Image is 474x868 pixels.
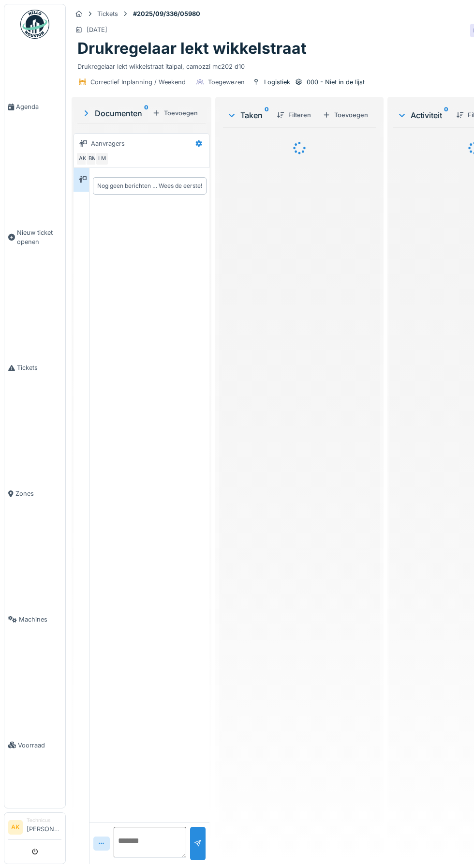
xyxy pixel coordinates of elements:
[144,107,148,119] sup: 0
[227,109,269,121] div: Taken
[4,557,65,683] a: Machines
[4,170,65,305] a: Nieuw ticket openen
[90,77,186,87] div: Correctief Inplanning / Weekend
[307,77,365,87] div: 000 - Niet in de lijst
[273,108,315,122] div: Filteren
[444,109,448,121] sup: 0
[87,25,107,34] div: [DATE]
[91,139,125,148] div: Aanvragers
[81,107,148,119] div: Documenten
[4,682,65,808] a: Voorraad
[17,228,61,246] span: Nieuw ticket openen
[19,615,61,624] span: Machines
[18,741,61,750] span: Voorraad
[264,77,290,87] div: Logistiek
[129,9,204,18] strong: #2025/09/336/05980
[397,109,448,121] div: Activiteit
[8,820,23,835] li: AK
[148,107,202,120] div: Toevoegen
[97,182,202,190] div: Nog geen berichten … Wees de eerste!
[76,152,89,166] div: AK
[77,39,307,58] h1: Drukregelaar lekt wikkelstraat
[27,817,61,824] div: Technicus
[15,489,61,498] span: Zones
[86,152,99,166] div: BM
[319,108,372,122] div: Toevoegen
[4,431,65,557] a: Zones
[95,152,109,166] div: LM
[8,817,61,840] a: AK Technicus[PERSON_NAME]
[4,305,65,431] a: Tickets
[4,44,65,170] a: Agenda
[27,817,61,838] li: [PERSON_NAME]
[17,363,61,372] span: Tickets
[97,9,118,18] div: Tickets
[208,77,245,87] div: Toegewezen
[16,102,61,111] span: Agenda
[265,109,269,121] sup: 0
[20,10,49,39] img: Badge_color-CXgf-gQk.svg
